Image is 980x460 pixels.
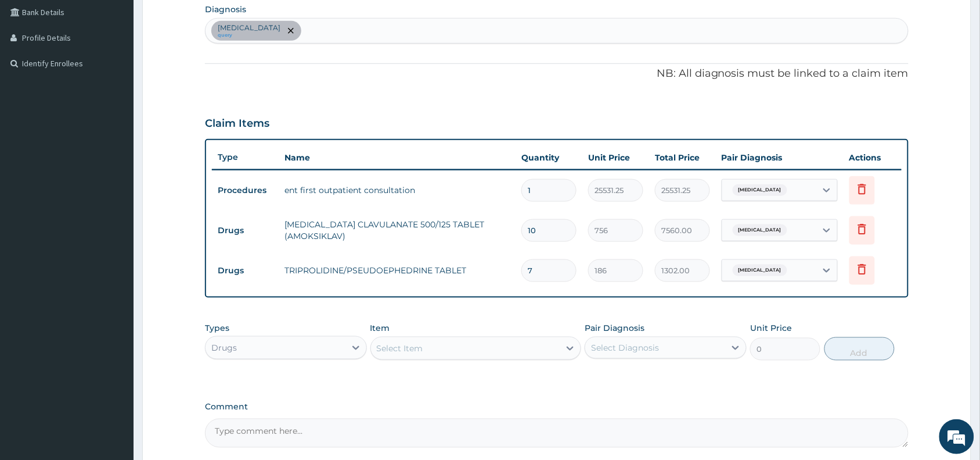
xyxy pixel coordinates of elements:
[377,343,423,354] div: Select Item
[750,322,792,334] label: Unit Price
[67,147,160,264] span: We're online!
[205,3,246,15] label: Diagnosis
[516,146,582,169] th: Quantity
[6,318,221,358] textarea: Type your message and hit 'Enter'
[205,402,909,412] label: Comment
[591,342,659,354] div: Select Diagnosis
[190,6,218,34] div: Minimize live chat window
[844,146,902,169] th: Actions
[279,213,516,248] td: [MEDICAL_DATA] CLAVULANATE 500/125 TABLET (AMOKSIKLAV)
[279,146,516,169] th: Name
[733,265,787,276] span: [MEDICAL_DATA]
[733,184,787,196] span: [MEDICAL_DATA]
[211,342,237,354] div: Drugs
[60,65,195,80] div: Chat with us now
[205,117,269,130] h3: Claim Items
[212,180,279,201] td: Procedures
[582,146,649,169] th: Unit Price
[585,322,644,334] label: Pair Diagnosis
[205,66,909,81] p: NB: All diagnosis must be linked to a claim item
[212,220,279,241] td: Drugs
[279,179,516,202] td: ent first outpatient consultation
[21,58,47,87] img: d_794563401_company_1708531726252_794563401
[218,23,280,33] p: [MEDICAL_DATA]
[286,26,296,36] span: remove selection option
[218,33,280,38] small: query
[212,260,279,281] td: Drugs
[279,259,516,282] td: TRIPROLIDINE/PSEUDOEPHEDRINE TABLET
[212,147,279,168] th: Type
[716,146,844,169] th: Pair Diagnosis
[370,322,390,334] label: Item
[733,224,787,236] span: [MEDICAL_DATA]
[824,337,895,361] button: Add
[205,323,229,333] label: Types
[649,146,716,169] th: Total Price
